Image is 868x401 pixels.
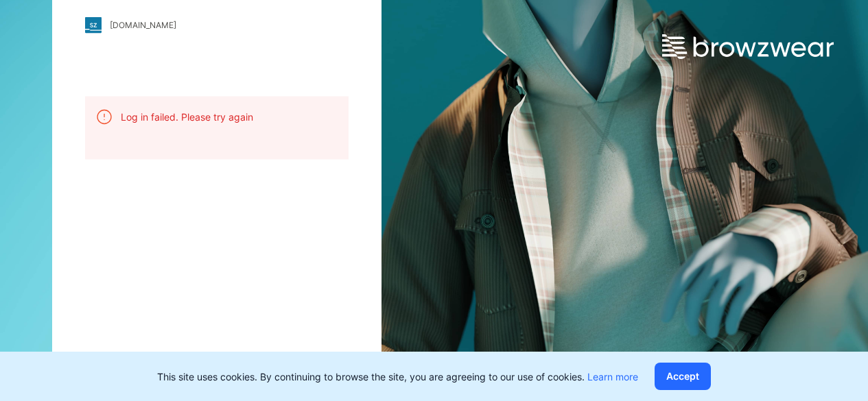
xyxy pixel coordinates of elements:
a: Learn more [587,371,638,382]
button: Accept [655,363,711,390]
img: alert.76a3ded3c87c6ed799a365e1fca291d4.svg [96,108,113,125]
img: stylezone-logo.562084cfcfab977791bfbf7441f1a819.svg [85,16,102,33]
p: Log in failed. Please try again [121,109,253,123]
p: This site uses cookies. By continuing to browse the site, you are agreeing to our use of cookies. [157,369,638,384]
div: [DOMAIN_NAME] [110,20,176,30]
img: browzwear-logo.e42bd6dac1945053ebaf764b6aa21510.svg [662,34,834,59]
a: [DOMAIN_NAME] [85,16,349,33]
